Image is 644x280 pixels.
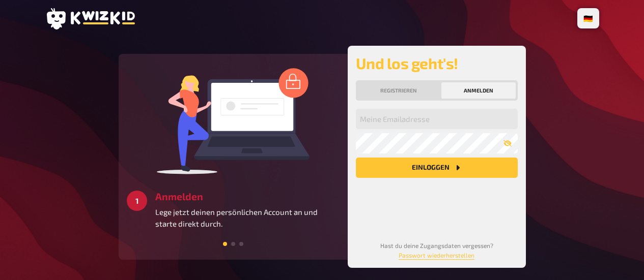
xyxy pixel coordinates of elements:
[155,206,340,229] p: Lege jetzt deinen persönlichen Account an und starte direkt durch.
[356,54,518,72] h2: Und los geht's!
[579,10,597,26] li: 🇩🇪
[155,191,340,202] h3: Anmelden
[356,158,518,178] button: Einloggen
[380,242,493,259] small: Hast du deine Zugangsdaten vergessen?
[441,82,516,99] button: Anmelden
[358,82,439,99] button: Registrieren
[356,109,518,129] input: Meine Emailadresse
[399,252,474,259] a: Passwort wiederherstellen
[157,68,310,174] img: log in
[127,191,147,211] div: 1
